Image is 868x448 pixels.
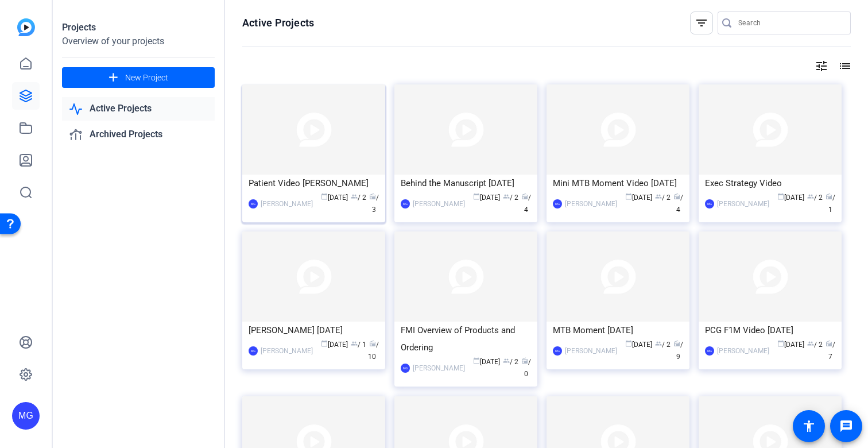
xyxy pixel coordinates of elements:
span: radio [673,340,680,347]
span: / 0 [521,358,531,378]
span: radio [826,340,832,347]
span: group [503,357,510,364]
span: [DATE] [777,194,804,202]
span: / 2 [351,194,366,202]
span: calendar_today [473,357,480,364]
span: group [807,340,814,347]
div: [PERSON_NAME] [413,362,465,374]
div: MG [553,199,562,208]
span: / 4 [521,194,531,214]
span: [DATE] [321,341,348,349]
div: [PERSON_NAME] [413,198,465,210]
img: blue-gradient.svg [17,18,35,36]
mat-icon: accessibility [802,419,816,433]
div: Projects [62,21,215,34]
span: / 2 [503,194,518,202]
div: MG [705,346,714,356]
div: MG [249,199,258,208]
span: radio [369,193,376,200]
div: [PERSON_NAME] [717,345,769,357]
div: [PERSON_NAME] [261,345,313,357]
span: [DATE] [473,194,500,202]
div: Overview of your projects [62,34,215,48]
span: / 1 [826,194,835,214]
div: FMI Overview of Products and Ordering [401,322,531,356]
span: / 10 [368,341,379,361]
span: group [807,193,814,200]
span: calendar_today [321,193,328,200]
span: calendar_today [625,340,632,347]
span: radio [673,193,680,200]
div: PCG F1M Video [DATE] [705,322,835,339]
span: group [655,193,662,200]
div: Exec Strategy Video [705,175,835,192]
span: group [655,340,662,347]
span: / 4 [673,194,683,214]
div: [PERSON_NAME] [717,198,769,210]
span: calendar_today [473,193,480,200]
span: radio [826,193,832,200]
span: group [503,193,510,200]
span: calendar_today [321,340,328,347]
div: [PERSON_NAME] [565,345,617,357]
mat-icon: list [837,59,851,73]
h1: Active Projects [242,16,314,30]
span: radio [521,193,528,200]
span: radio [521,357,528,364]
span: group [351,340,358,347]
span: group [351,193,358,200]
span: / 2 [655,341,671,349]
span: / 1 [351,341,366,349]
mat-icon: message [839,419,853,433]
span: / 7 [826,341,835,361]
mat-icon: filter_list [695,16,708,30]
div: Patient Video [PERSON_NAME] [249,175,379,192]
div: MG [401,199,410,208]
a: Archived Projects [62,123,215,146]
span: calendar_today [777,193,784,200]
div: MG [12,402,40,430]
div: MG [401,364,410,373]
mat-icon: tune [815,59,828,73]
div: MG [705,199,714,208]
span: [DATE] [473,358,500,366]
div: MTB Moment [DATE] [553,322,683,339]
div: Mini MTB Moment Video [DATE] [553,175,683,192]
input: Search [738,16,842,30]
span: calendar_today [777,340,784,347]
div: [PERSON_NAME] [565,198,617,210]
span: [DATE] [321,194,348,202]
div: Behind the Manuscript [DATE] [401,175,531,192]
span: radio [369,340,376,347]
span: / 2 [807,341,823,349]
span: / 2 [655,194,671,202]
button: New Project [62,67,215,88]
span: / 2 [807,194,823,202]
span: / 3 [369,194,379,214]
div: MG [249,346,258,356]
span: [DATE] [625,341,652,349]
span: / 9 [673,341,683,361]
div: [PERSON_NAME] [DATE] [249,322,379,339]
span: calendar_today [625,193,632,200]
span: / 2 [503,358,518,366]
div: [PERSON_NAME] [261,198,313,210]
a: Active Projects [62,97,215,121]
span: New Project [125,72,168,84]
span: [DATE] [625,194,652,202]
span: [DATE] [777,341,804,349]
mat-icon: add [106,71,121,85]
div: MG [553,346,562,356]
